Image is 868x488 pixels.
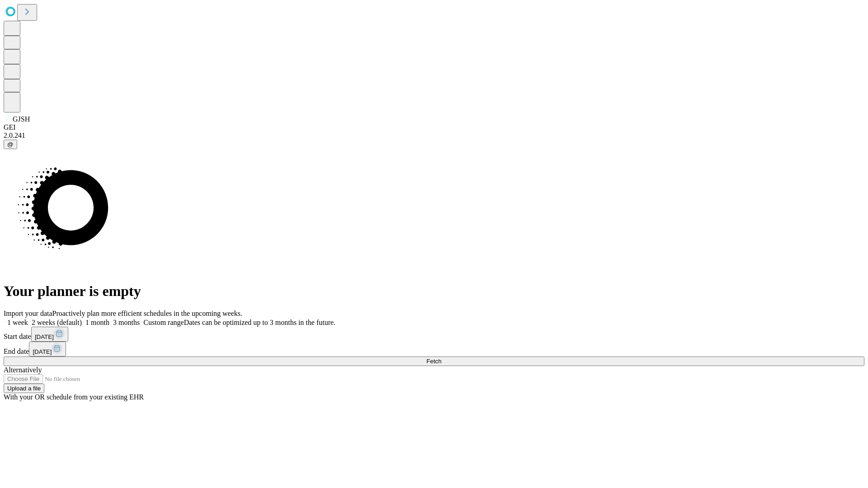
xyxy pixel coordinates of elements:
span: 2 weeks (default) [32,319,82,326]
span: Fetch [426,358,441,365]
div: Start date [4,327,864,342]
span: 1 week [7,319,28,326]
button: [DATE] [31,327,68,342]
div: 2.0.241 [4,131,864,140]
button: @ [4,140,17,149]
span: 1 month [85,319,109,326]
button: [DATE] [29,342,66,357]
span: [DATE] [33,348,52,355]
h1: Your planner is empty [4,283,864,300]
span: GJSH [13,115,30,123]
div: GEI [4,123,864,131]
span: Proactively plan more efficient schedules in the upcoming weeks. [52,310,242,317]
button: Upload a file [4,384,44,393]
span: 3 months [113,319,140,326]
button: Fetch [4,357,864,366]
span: [DATE] [35,333,54,340]
span: @ [7,141,14,148]
span: Import your data [4,310,52,317]
span: Alternatively [4,366,42,374]
span: With your OR schedule from your existing EHR [4,393,144,401]
div: End date [4,342,864,357]
span: Custom range [143,319,184,326]
span: Dates can be optimized up to 3 months in the future. [184,319,335,326]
